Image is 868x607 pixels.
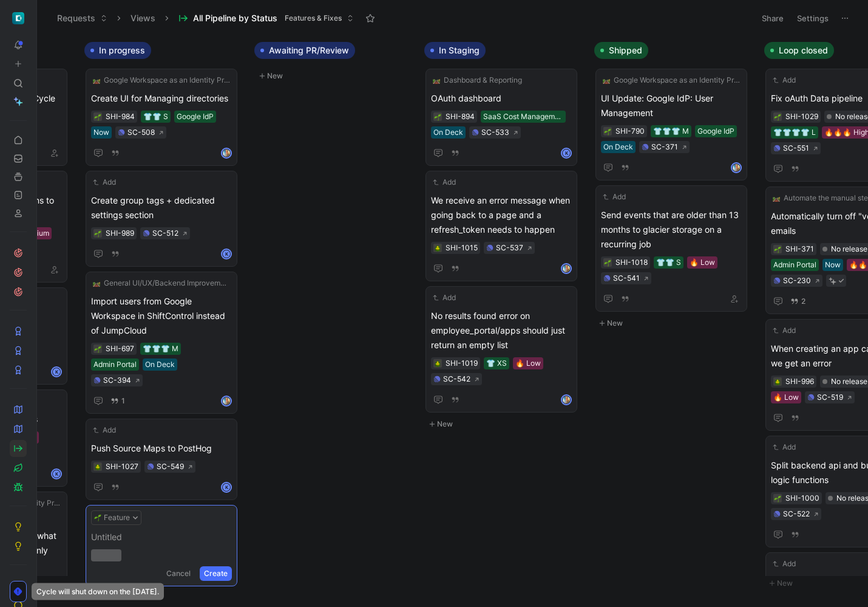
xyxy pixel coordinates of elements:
div: In progress🌱FeatureUntitledCancelCreate [80,36,249,596]
a: AddCreate group tags + dedicated settings sectionSC-512K [86,171,237,267]
button: Add [431,292,458,304]
button: 1 [108,394,127,408]
button: 🪲 [773,377,782,386]
span: Create group tags + dedicated settings section [91,193,232,222]
img: 🌱 [774,495,781,502]
img: 🌱 [434,114,441,121]
button: Share [756,10,789,27]
div: 👕 XS [486,357,507,369]
div: On Deck [433,126,463,139]
div: Google IdP [177,111,214,123]
span: Loop closed [779,44,828,57]
button: ShiftControl [10,10,27,27]
button: 🌱 [773,494,782,502]
button: Add [771,558,798,570]
div: SHI-1000 [785,492,819,504]
div: SHI-371 [785,243,814,255]
span: Create UI for Managing directories [91,91,232,106]
button: Add [601,191,628,203]
img: ShiftControl [12,12,24,24]
button: Add [431,176,458,188]
div: SHI-984 [106,111,135,123]
div: SC-541 [613,272,640,284]
button: 🪲 [433,359,442,368]
button: Add [771,74,798,86]
div: 🌱 [93,112,102,121]
div: SHI-1018 [615,256,648,269]
div: SHI-1027 [106,461,138,473]
div: K [52,368,61,376]
img: 🌱 [774,114,781,121]
a: 🛤️Google Workspace as an Identity Provider (IdP) IntegrationCreate UI for Managing directories👕👕 ... [86,69,237,166]
button: 🌱 [93,229,102,238]
a: 🛤️General UI/UX/Backend ImprovementsImport users from Google Workspace in ShiftControl instead of... [86,272,237,414]
img: 🌱 [94,114,101,121]
button: New [424,417,585,431]
img: 🛤️ [603,77,610,84]
span: All Pipeline by Status [193,12,277,24]
div: K [562,149,571,157]
img: avatar [222,149,231,157]
span: Google Workspace as an Identity Provider (IdP) Integration [104,74,230,86]
button: 🌱 [773,112,782,121]
img: 🪲 [434,360,441,368]
div: ShippedNew [589,36,759,337]
button: Loop closed [764,42,834,59]
div: Cycle will shut down on the [DATE]. [32,583,164,600]
button: 🌱Feature [91,510,141,525]
div: SHI-1019 [446,357,478,369]
button: 🪲 [93,462,102,471]
button: 🪲 [433,244,442,252]
span: Awaiting PR/Review [269,44,349,57]
div: SHI-1029 [785,111,818,123]
button: Shipped [594,42,648,59]
div: SHI-697 [106,343,134,355]
div: SaaS Cost Management [483,111,563,123]
button: 🌱 [603,258,612,267]
div: SHI-989 [106,227,134,239]
button: 🛤️Google Workspace as an Identity Provider (IdP) Integration [601,74,742,86]
span: Import users from Google Workspace in ShiftControl instead of JumpCloud [91,294,232,338]
div: SC-549 [157,461,184,473]
img: avatar [562,264,571,273]
button: 🛤️Dashboard & Reporting [431,74,524,86]
button: Views [125,9,161,27]
div: Awaiting PR/ReviewNew [249,36,419,89]
img: 🛤️ [433,77,440,84]
span: 2 [801,298,805,305]
img: 🌱 [604,128,611,135]
span: We receive an error message when going back to a page and a refresh_token needs to happen [431,193,572,237]
div: SC-512 [152,227,178,239]
button: 🌱 [433,112,442,121]
button: Cancel [162,566,195,581]
div: No release [831,376,867,388]
img: 🛤️ [93,279,100,287]
a: AddPush Source Maps to PostHogSC-549K [86,419,237,500]
a: 🛤️Google Workspace as an Identity Provider (IdP) IntegrationUI Update: Google IdP: User Managemen... [595,69,747,180]
button: Requests [52,9,113,27]
span: General UI/UX/Backend Improvements [104,277,230,289]
span: 1 [121,397,125,405]
div: Now [93,126,109,139]
div: SC-522 [783,508,810,520]
div: SC-537 [496,242,523,254]
span: OAuth dashboard [431,91,572,106]
img: 🌱 [604,259,611,267]
span: Send events that are older than 13 months to glacier storage on a recurring job [601,208,742,252]
button: All Pipeline by StatusFeatures & Fixes [173,9,359,27]
div: K [222,250,231,258]
img: 🪲 [94,464,101,471]
img: 🪲 [434,245,441,252]
img: 🌱 [94,230,101,238]
span: Dashboard & Reporting [444,74,522,86]
button: Add [91,424,118,436]
img: avatar [562,396,571,404]
span: In Staging [439,44,480,57]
